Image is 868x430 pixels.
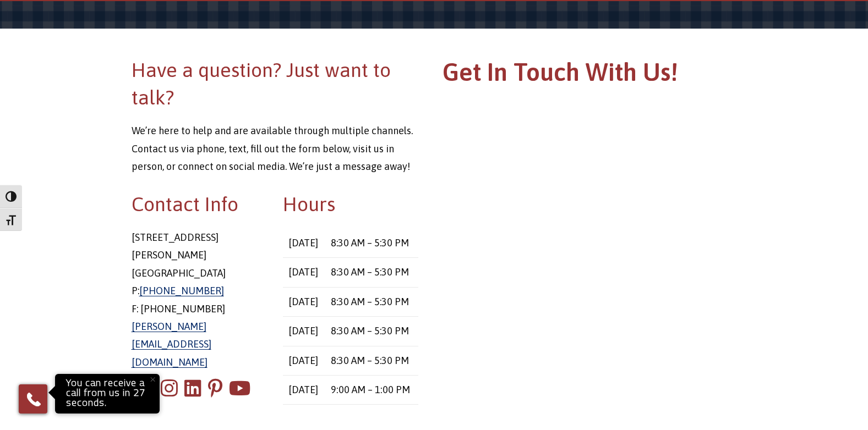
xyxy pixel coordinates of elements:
[331,296,409,307] time: 8:30 AM – 5:30 PM
[283,346,325,375] td: [DATE]
[161,371,178,406] a: Instagram
[184,371,201,406] a: LinkedIn
[229,371,250,406] a: Youtube
[132,321,211,368] a: [PERSON_NAME][EMAIL_ADDRESS][DOMAIN_NAME]
[283,229,325,258] td: [DATE]
[132,229,267,371] p: [STREET_ADDRESS] [PERSON_NAME][GEOGRAPHIC_DATA] P: F: [PHONE_NUMBER]
[443,56,730,94] h1: Get In Touch With Us!
[331,355,409,366] time: 8:30 AM – 5:30 PM
[283,190,418,218] h2: Hours
[132,190,267,218] h2: Contact Info
[283,287,325,316] td: [DATE]
[283,375,325,404] td: [DATE]
[139,285,224,296] a: [PHONE_NUMBER]
[208,371,222,406] a: Pinterest
[331,325,409,337] time: 8:30 AM – 5:30 PM
[331,266,409,278] time: 8:30 AM – 5:30 PM
[132,56,419,112] h2: Have a question? Just want to talk?
[331,237,409,249] time: 8:30 AM – 5:30 PM
[283,317,325,346] td: [DATE]
[331,384,410,395] time: 9:00 AM – 1:00 PM
[132,122,419,175] p: We’re here to help and are available through multiple channels. Contact us via phone, text, fill ...
[135,371,154,406] a: X
[283,258,325,287] td: [DATE]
